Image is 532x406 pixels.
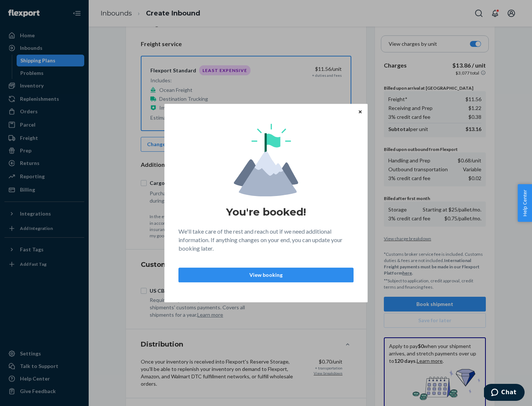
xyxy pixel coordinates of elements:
p: We'll take care of the rest and reach out if we need additional information. If anything changes ... [178,227,354,253]
p: View booking [185,271,347,279]
img: svg+xml,%3Csvg%20viewBox%3D%220%200%20174%20197%22%20fill%3D%22none%22%20xmlns%3D%22http%3A%2F%2F... [234,124,298,196]
span: Chat [17,5,33,12]
button: Close [357,107,364,116]
h1: You're booked! [226,205,306,219]
button: View booking [178,268,354,282]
